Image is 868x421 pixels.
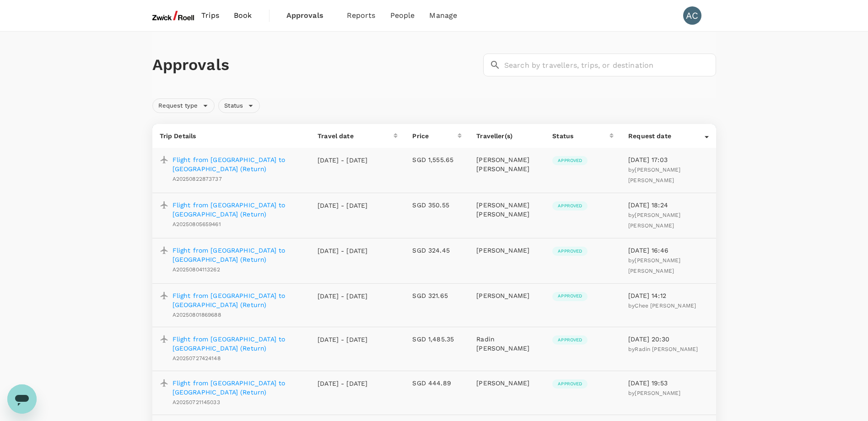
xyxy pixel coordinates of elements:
p: [PERSON_NAME] [PERSON_NAME] [476,200,538,219]
span: Radin [PERSON_NAME] [635,346,698,352]
p: [DATE] - [DATE] [318,246,368,255]
span: Reports [347,10,376,21]
div: Request type [152,98,215,113]
a: Flight from [GEOGRAPHIC_DATA] to [GEOGRAPHIC_DATA] (Return) [173,378,303,397]
p: SGD 350.55 [412,200,462,210]
p: [PERSON_NAME] [476,378,538,388]
input: Search by travellers, trips, or destination [504,54,716,76]
p: [DATE] 17:03 [628,155,708,164]
span: Approvals [286,10,332,21]
iframe: Button to launch messaging window [7,384,37,414]
p: [DATE] - [DATE] [318,156,368,165]
span: Book [234,10,252,21]
span: [PERSON_NAME] [PERSON_NAME] [628,257,680,274]
a: Flight from [GEOGRAPHIC_DATA] to [GEOGRAPHIC_DATA] (Return) [173,200,303,219]
span: Request type [153,102,204,110]
a: Flight from [GEOGRAPHIC_DATA] to [GEOGRAPHIC_DATA] (Return) [173,246,303,264]
p: [DATE] 18:24 [628,200,708,210]
div: Status [218,98,260,113]
p: SGD 1,555.65 [412,155,462,164]
span: [PERSON_NAME] [635,390,680,396]
p: SGD 1,485.35 [412,335,462,344]
span: by [628,302,696,309]
span: [PERSON_NAME] [PERSON_NAME] [628,167,680,184]
span: A20250805659461 [173,221,221,227]
span: A20250822873737 [173,176,222,182]
p: [DATE] 20:30 [628,335,708,344]
span: Approved [552,337,588,343]
span: by [628,390,680,396]
p: Trip Details [160,131,303,140]
p: Traveller(s) [476,131,538,140]
a: Flight from [GEOGRAPHIC_DATA] to [GEOGRAPHIC_DATA] (Return) [173,155,303,173]
div: AC [683,6,701,25]
span: Status [219,102,248,110]
div: Status [552,131,609,140]
span: A20250801869688 [173,312,221,318]
div: Price [412,131,458,140]
span: Approved [552,157,588,164]
div: Travel date [318,131,394,140]
span: by [628,167,680,184]
span: Approved [552,248,588,254]
p: [DATE] - [DATE] [318,291,368,301]
p: [PERSON_NAME] [476,246,538,255]
span: by [628,212,680,229]
span: Manage [429,10,457,21]
span: A20250721145033 [173,399,220,405]
span: Trips [201,10,219,21]
h1: Approvals [152,55,480,75]
span: Chee [PERSON_NAME] [635,302,696,309]
span: by [628,346,698,352]
p: [DATE] - [DATE] [318,379,368,388]
p: [DATE] - [DATE] [318,335,368,344]
p: SGD 321.65 [412,291,462,300]
span: by [628,257,680,274]
p: [DATE] 16:46 [628,246,708,255]
p: [PERSON_NAME] [476,291,538,300]
span: People [390,10,415,21]
span: Approved [552,381,588,387]
span: Approved [552,203,588,209]
p: [DATE] 19:53 [628,378,708,388]
p: [DATE] 14:12 [628,291,708,300]
span: A20250727424148 [173,355,221,362]
span: [PERSON_NAME] [PERSON_NAME] [628,212,680,229]
p: Radin [PERSON_NAME] [476,335,538,353]
a: Flight from [GEOGRAPHIC_DATA] to [GEOGRAPHIC_DATA] (Return) [173,335,303,353]
a: Flight from [GEOGRAPHIC_DATA] to [GEOGRAPHIC_DATA] (Return) [173,291,303,309]
p: SGD 324.45 [412,246,462,255]
span: A20250804113262 [173,266,220,273]
div: Request date [628,131,704,140]
p: SGD 444.89 [412,378,462,388]
img: ZwickRoell Pte. Ltd. [152,5,194,26]
span: Approved [552,293,588,299]
p: [DATE] - [DATE] [318,201,368,210]
p: [PERSON_NAME] [PERSON_NAME] [476,155,538,173]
